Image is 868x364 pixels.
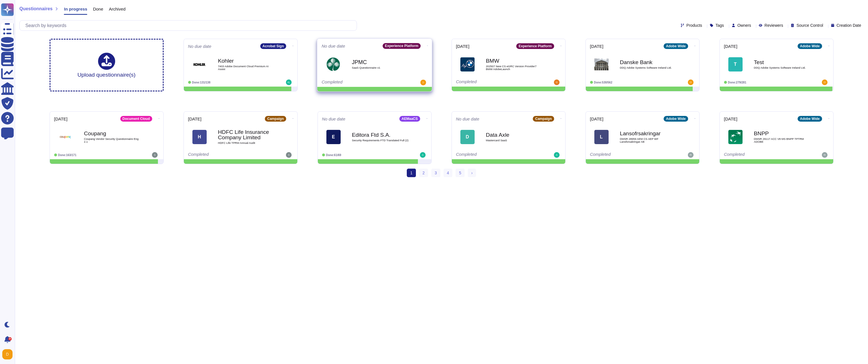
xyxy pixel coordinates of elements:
[8,337,12,341] div: 9+
[58,154,77,157] span: Done: 163/171
[64,7,87,11] span: In progress
[456,44,469,48] span: [DATE]
[554,79,560,85] img: user
[796,23,823,27] span: Source Control
[152,152,158,158] img: user
[444,169,453,177] a: 4
[84,131,141,136] b: Coupang
[218,58,275,64] b: Kohler
[188,117,202,121] span: [DATE]
[754,131,811,136] b: BNPP
[594,57,609,71] img: Logo
[407,169,416,177] span: 1
[456,169,465,177] a: 5
[688,152,694,158] img: user
[93,7,103,11] span: Done
[286,79,292,85] img: user
[84,138,141,143] span: Coupang Vendor Security Questionnaire Eng 2.1
[754,66,811,69] span: DDQ Adobe Systems Software Ireland Ltd.
[594,130,609,144] div: L
[590,117,603,121] span: [DATE]
[620,131,677,136] b: Lansofrsakringar
[322,80,392,85] div: Completed
[188,152,258,158] div: Completed
[754,138,811,143] span: DMSR 29117 ACC V8 MS BNPP TPTRM ADOBE
[78,53,136,77] div: Upload questionnaire(s)
[471,171,473,175] span: ›
[326,130,341,144] div: E
[352,139,409,142] span: Security Requirements FTD Translated Full (2)
[798,43,822,49] div: Adobe Wide
[590,152,660,158] div: Completed
[664,116,688,122] div: Adobe Wide
[516,43,554,49] div: Experience Platform
[352,132,409,138] b: Editora Ftd S.A.
[620,60,677,65] b: Danske Bank
[728,130,743,144] img: Logo
[456,117,479,121] span: No due date
[456,152,526,158] div: Completed
[260,43,286,49] div: Acrobat Sign
[23,21,357,30] input: Search by keywords
[109,7,125,11] span: Archived
[120,116,152,122] div: Document Cloud
[218,129,275,140] b: HDFC Life Insurance Company Limited
[620,138,677,143] span: DMSR 28959 AEM CS AEP WF Lansforsakringar AB
[322,117,345,121] span: No due date
[58,130,73,144] img: Logo
[352,59,409,65] b: JPMC
[456,79,526,85] div: Completed
[837,23,861,27] span: Creation Date
[286,152,292,158] img: user
[486,65,543,70] span: 202507 New CS eGRC Version Provider7 BMW AdobeLaunch
[486,132,543,138] b: Data Axle
[822,79,828,85] img: user
[737,23,751,27] span: Owners
[399,116,420,122] div: AEMaaCS
[218,142,275,144] span: HDFC Life TPRM Annual Audit
[431,169,440,177] a: 3
[188,44,212,48] span: No due date
[822,152,828,158] img: user
[420,152,426,158] img: user
[590,44,603,48] span: [DATE]
[798,116,822,122] div: Adobe Wide
[419,169,428,177] a: 2
[594,81,613,84] span: Done: 530/562
[460,57,475,71] img: Logo
[54,117,68,121] span: [DATE]
[19,7,52,11] span: Questionnaires
[192,57,207,71] img: Logo
[724,117,737,121] span: [DATE]
[326,57,340,71] img: Logo
[420,80,426,85] img: user
[326,154,341,157] span: Done: 61/69
[715,23,724,27] span: Tags
[728,81,747,84] span: Done: 279/281
[218,65,275,70] span: 7403 Adobe Document Cloud Premium AI Assist
[554,152,560,158] img: user
[460,130,475,144] div: D
[322,44,345,48] span: No due date
[265,116,286,122] div: Campaign
[620,66,677,69] span: DDQ Adobe Systems Software Ireland Ltd.
[1,348,17,361] button: user
[486,139,543,142] span: Mastercard SaaS
[2,349,13,359] img: user
[724,152,794,158] div: Completed
[664,43,688,49] div: Adobe Wide
[192,81,211,84] span: Done: 131/138
[486,58,543,64] b: BMW
[383,43,420,49] div: Experience Platform
[352,66,409,69] span: SaaS Questionnaire v1
[754,60,811,65] b: Test
[686,23,702,27] span: Products
[533,116,554,122] div: Campaign
[765,23,783,27] span: Reviewers
[724,44,737,48] span: [DATE]
[728,57,743,71] div: T
[192,130,207,144] div: H
[688,79,694,85] img: user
